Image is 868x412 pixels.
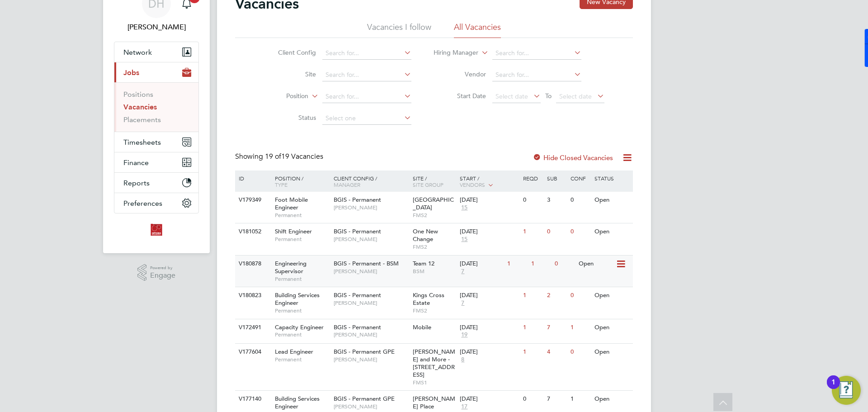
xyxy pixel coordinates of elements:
[413,260,434,267] span: Team 12
[275,331,329,338] span: Permanent
[460,196,519,204] div: [DATE]
[322,47,411,60] input: Search for...
[413,395,455,410] span: [PERSON_NAME] Place
[236,287,268,304] div: V180823
[460,356,466,364] span: 8
[334,331,408,338] span: [PERSON_NAME]
[592,170,632,186] div: Status
[460,299,466,307] span: 7
[568,319,592,336] div: 1
[275,227,312,235] span: Shift Engineer
[545,344,568,360] div: 4
[123,199,162,208] span: Preferences
[123,158,149,167] span: Finance
[123,48,152,57] span: Network
[413,227,438,243] span: One New Change
[322,112,411,125] input: Select one
[460,331,469,339] span: 19
[114,152,198,172] button: Finance
[331,170,410,192] div: Client Config /
[410,170,458,192] div: Site /
[275,181,288,188] span: Type
[114,173,198,193] button: Reports
[492,47,581,60] input: Search for...
[832,376,861,405] button: Open Resource Center, 1 new notification
[458,170,521,193] div: Start /
[264,114,316,122] label: Status
[529,256,552,272] div: 1
[334,260,399,267] span: BGIS - Permanent - BSM
[413,348,455,379] span: [PERSON_NAME] and More - [STREET_ADDRESS]
[275,291,320,307] span: Building Services Engineer
[460,204,469,212] span: 15
[123,68,139,77] span: Jobs
[545,287,568,304] div: 2
[492,69,581,81] input: Search for...
[460,268,466,275] span: 7
[275,307,329,314] span: Permanent
[576,256,616,272] div: Open
[334,181,360,188] span: Manager
[413,323,431,331] span: Mobile
[521,287,544,304] div: 1
[460,403,469,411] span: 17
[460,260,503,268] div: [DATE]
[568,223,592,240] div: 0
[413,196,454,211] span: [GEOGRAPHIC_DATA]
[460,236,469,243] span: 15
[334,299,408,307] span: [PERSON_NAME]
[275,212,329,219] span: Permanent
[334,348,395,355] span: BGIS - Permanent GPE
[150,264,175,272] span: Powered by
[114,193,198,213] button: Preferences
[559,92,592,100] span: Select date
[334,268,408,275] span: [PERSON_NAME]
[413,307,456,314] span: FMS2
[545,223,568,240] div: 0
[413,212,456,219] span: FMS2
[521,170,544,186] div: Reqd
[236,170,268,186] div: ID
[334,227,381,235] span: BGIS - Permanent
[413,379,456,386] span: FMS1
[114,82,198,132] div: Jobs
[236,223,268,240] div: V181052
[334,356,408,363] span: [PERSON_NAME]
[568,391,592,407] div: 1
[545,192,568,208] div: 3
[275,236,329,243] span: Permanent
[413,243,456,251] span: FMS2
[460,292,519,299] div: [DATE]
[268,170,331,192] div: Position /
[521,223,544,240] div: 1
[123,103,157,111] a: Vacancies
[137,264,176,281] a: Powered byEngage
[460,228,519,236] div: [DATE]
[334,204,408,211] span: [PERSON_NAME]
[334,196,381,204] span: BGIS - Permanent
[236,344,268,360] div: V177604
[592,287,632,304] div: Open
[413,181,443,188] span: Site Group
[460,395,519,403] div: [DATE]
[542,90,554,102] span: To
[123,179,150,187] span: Reports
[275,196,308,211] span: Foot Mobile Engineer
[568,192,592,208] div: 0
[275,260,307,275] span: Engineering Supervisor
[521,319,544,336] div: 1
[426,48,478,57] label: Hiring Manager
[123,115,161,124] a: Placements
[545,391,568,407] div: 7
[334,236,408,243] span: [PERSON_NAME]
[568,287,592,304] div: 0
[413,291,444,307] span: Kings Cross Estate
[592,223,632,240] div: Open
[460,324,519,331] div: [DATE]
[275,356,329,363] span: Permanent
[592,391,632,407] div: Open
[505,256,528,272] div: 1
[334,291,381,299] span: BGIS - Permanent
[275,275,329,283] span: Permanent
[265,152,281,161] span: 19 of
